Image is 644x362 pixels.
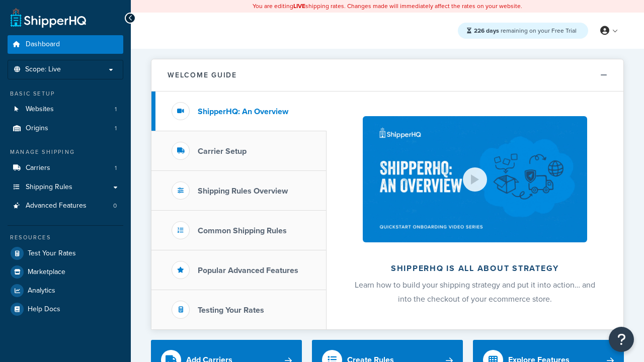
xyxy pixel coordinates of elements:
[26,124,48,133] span: Origins
[8,197,123,215] li: Advanced Features
[198,107,288,116] h3: ShipperHQ: An Overview
[168,71,237,79] h2: Welcome Guide
[8,159,123,177] a: Carriers1
[8,244,123,262] a: Test Your Rates
[8,119,123,138] li: Origins
[353,264,597,273] h2: ShipperHQ is all about strategy
[609,327,634,352] button: Open Resource Center
[28,268,65,277] span: Marketplace
[8,100,123,119] li: Websites
[28,249,76,258] span: Test Your Rates
[115,105,117,114] span: 1
[474,26,577,35] span: remaining on your Free Trial
[26,164,50,172] span: Carriers
[26,183,72,192] span: Shipping Rules
[151,59,623,92] button: Welcome Guide
[28,305,60,314] span: Help Docs
[355,279,595,305] span: Learn how to build your shipping strategy and put it into action… and into the checkout of your e...
[26,202,87,210] span: Advanced Features
[8,300,123,318] a: Help Docs
[8,119,123,138] a: Origins1
[8,233,123,242] div: Resources
[363,116,587,242] img: ShipperHQ is all about strategy
[8,197,123,215] a: Advanced Features0
[115,124,117,133] span: 1
[8,89,123,98] div: Basic Setup
[8,148,123,156] div: Manage Shipping
[198,226,287,235] h3: Common Shipping Rules
[28,287,55,295] span: Analytics
[198,266,298,275] h3: Popular Advanced Features
[198,187,288,196] h3: Shipping Rules Overview
[113,202,117,210] span: 0
[474,26,499,35] strong: 226 days
[8,35,123,54] a: Dashboard
[26,105,54,114] span: Websites
[198,306,264,315] h3: Testing Your Rates
[8,263,123,281] a: Marketplace
[26,40,60,49] span: Dashboard
[293,2,305,11] b: LIVE
[25,65,61,74] span: Scope: Live
[8,159,123,177] li: Carriers
[198,147,247,156] h3: Carrier Setup
[8,178,123,197] a: Shipping Rules
[115,164,117,172] span: 1
[8,100,123,119] a: Websites1
[8,282,123,300] a: Analytics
